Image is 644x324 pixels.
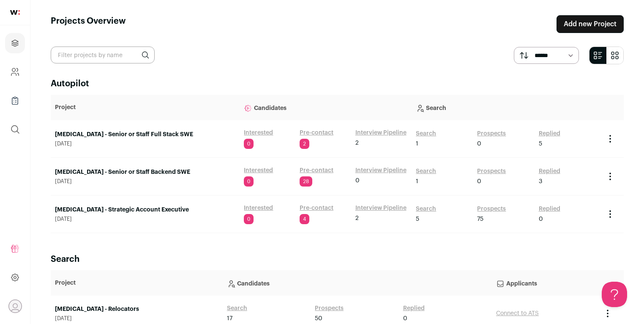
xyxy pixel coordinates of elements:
a: Pre-contact [300,166,333,175]
button: Project Actions [605,209,615,219]
input: Filter projects by name [51,47,155,63]
span: 5 [539,140,542,148]
a: [MEDICAL_DATA] - Relocators [55,305,218,313]
a: Interview Pipeline [355,204,407,212]
span: [DATE] [55,178,235,185]
span: 17 [227,314,232,323]
a: Interview Pipeline [355,129,407,137]
p: Candidates [244,99,407,116]
span: 4 [300,214,309,224]
iframe: Help Scout Beacon - Open [602,282,627,307]
span: 0 [244,139,254,149]
a: Search [416,129,436,138]
span: 0 [539,215,543,223]
a: Interested [244,166,273,175]
span: 0 [477,177,481,186]
a: Replied [539,205,560,213]
span: 3 [539,177,542,186]
span: [DATE] [55,216,235,222]
span: 2 [355,139,359,147]
button: Project Actions [605,171,615,181]
p: Search [416,99,596,116]
h1: Projects Overview [51,15,126,33]
a: Projects [5,33,25,53]
a: Interested [244,204,273,212]
span: [DATE] [55,315,218,322]
a: Prospects [477,167,506,176]
a: Prospects [477,129,506,138]
p: Applicants [496,275,594,291]
p: Candidates [227,275,488,291]
a: Replied [539,167,560,176]
span: [DATE] [55,140,235,147]
span: 0 [403,314,407,323]
img: wellfound-shorthand-0d5821cbd27db2630d0214b213865d53afaa358527fdda9d0ea32b1df1b89c2c.svg [10,10,20,15]
a: Interested [244,129,273,137]
a: Pre-contact [300,204,333,212]
span: 75 [477,215,483,223]
h2: Autopilot [51,78,624,90]
a: Prospects [477,205,506,213]
a: Pre-contact [300,129,333,137]
span: 0 [244,176,254,187]
span: 2 [355,214,359,222]
a: Search [416,205,436,213]
span: 0 [244,214,254,224]
a: Search [227,304,247,313]
span: 0 [477,140,481,148]
a: Replied [539,129,560,138]
span: 28 [300,176,312,187]
a: [MEDICAL_DATA] - Senior or Staff Full Stack SWE [55,130,235,139]
a: Search [416,167,436,176]
span: 1 [416,140,418,148]
span: 2 [300,139,309,149]
a: [MEDICAL_DATA] - Strategic Account Executive [55,206,235,214]
a: Add new Project [557,15,624,33]
button: Project Actions [603,308,613,319]
a: Company Lists [5,91,25,111]
button: Project Actions [605,134,615,144]
p: Project [55,279,218,287]
a: Company and ATS Settings [5,62,25,82]
a: Connect to ATS [496,310,539,316]
p: Project [55,103,235,112]
span: 50 [315,314,322,323]
a: Prospects [315,304,344,313]
span: 0 [355,176,360,185]
h2: Search [51,253,624,265]
a: [MEDICAL_DATA] - Senior or Staff Backend SWE [55,168,235,176]
span: 5 [416,215,419,223]
a: Replied [403,304,425,313]
a: Interview Pipeline [355,166,407,175]
span: 1 [416,177,418,186]
button: Open dropdown [8,299,22,313]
